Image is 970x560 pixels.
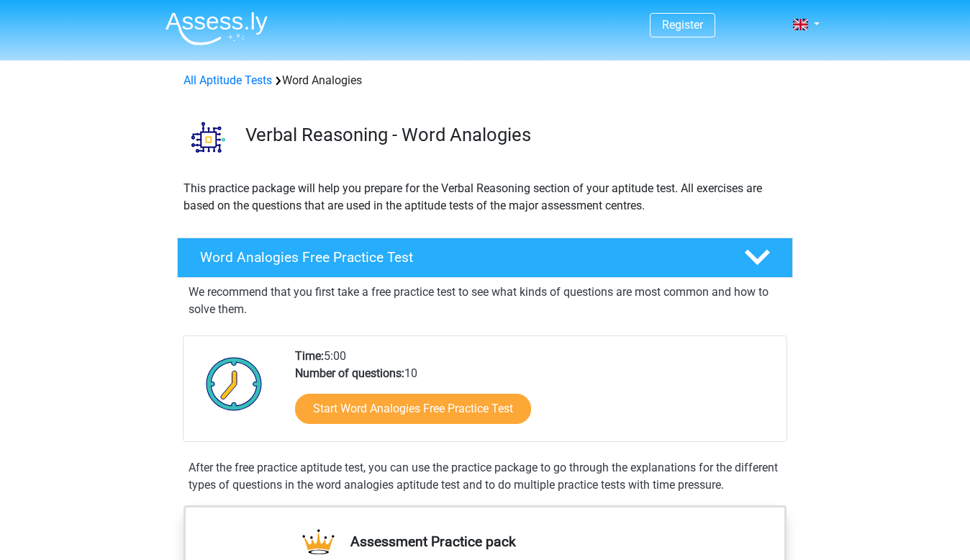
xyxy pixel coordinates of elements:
[295,394,531,424] a: Start Word Analogies Free Practice Test
[245,124,781,146] h3: Verbal Reasoning - Word Analogies
[198,348,271,420] img: Clock
[183,459,787,494] div: After the free practice aptitude test, you can use the practice package to go through the explana...
[189,284,781,318] p: We recommend that you first take a free practice test to see what kinds of questions are most com...
[295,366,404,380] b: Number of questions:
[183,180,787,214] p: This practice package will help you prepare for the Verbal Reasoning section of your aptitude tes...
[183,73,272,87] a: All Aptitude Tests
[171,238,799,278] a: Word Analogies Free Practice Test
[662,18,703,32] a: Register
[178,107,239,168] img: word analogies
[200,249,721,266] h4: Word Analogies Free Practice Test
[166,12,268,45] img: Assessly
[284,348,786,441] div: 5:00 10
[178,72,792,89] div: Word Analogies
[295,349,324,363] b: Time:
